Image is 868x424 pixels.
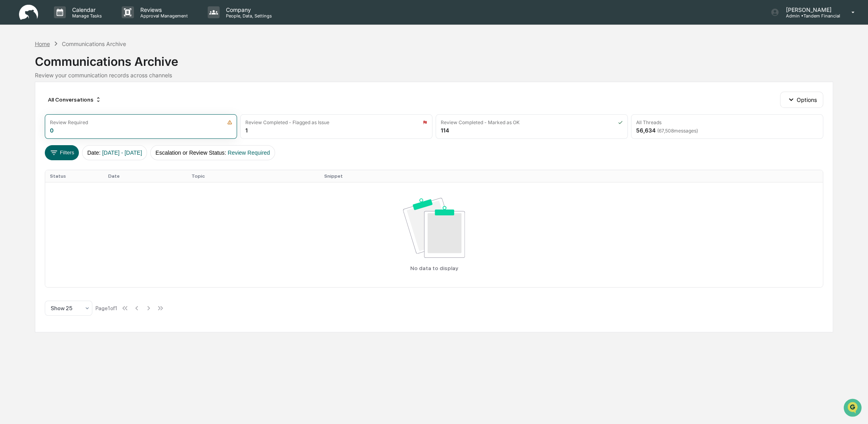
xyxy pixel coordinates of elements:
[8,116,14,122] div: 🔎
[220,13,276,19] p: People, Data, Settings
[319,170,823,182] th: Snippet
[50,119,88,125] div: Review Required
[103,170,187,182] th: Date
[45,145,79,160] button: Filters
[19,5,38,20] img: logo
[227,120,232,125] img: icon
[27,69,100,75] div: We're available if you need us!
[102,150,142,156] span: [DATE] - [DATE]
[220,6,276,13] p: Company
[45,170,104,182] th: Status
[35,48,834,69] div: Communications Archive
[441,119,520,125] div: Review Completed - Marked as OK
[636,127,698,134] div: 56,634
[65,100,98,108] span: Attestations
[135,63,144,73] button: Start new chat
[423,120,427,125] img: icon
[35,40,50,47] div: Home
[79,134,96,140] span: Pylon
[187,170,319,182] th: Topic
[45,93,105,106] div: All Conversations
[66,13,106,19] p: Manage Tasks
[62,40,126,47] div: Communications Archive
[779,13,840,19] p: Admin • Tandem Financial
[35,72,834,79] div: Review your communication records across channels
[66,6,106,13] p: Calendar
[96,305,117,311] div: Page 1 of 1
[8,61,22,75] img: 1746055101610-c473b297-6a78-478c-a979-82029cc54cd1
[441,127,449,134] div: 114
[8,101,14,107] div: 🖐️
[82,145,147,160] button: Date:[DATE] - [DATE]
[16,100,51,108] span: Preclearance
[780,92,823,107] button: Options
[57,101,64,107] div: 🗄️
[245,127,248,134] div: 1
[16,115,50,123] span: Data Lookup
[8,17,144,29] p: How can we help?
[5,97,54,111] a: 🖐️Preclearance
[657,128,698,134] span: ( 67,508 messages)
[779,6,840,13] p: [PERSON_NAME]
[134,13,192,19] p: Approval Management
[245,119,329,125] div: Review Completed - Flagged as Issue
[228,150,270,156] span: Review Required
[54,97,101,111] a: 🗄️Attestations
[843,398,864,419] iframe: Open customer support
[27,61,130,69] div: Start new chat
[150,145,275,160] button: Escalation or Review Status:Review Required
[403,198,465,258] img: No data available
[56,134,96,140] a: Powered byPylon
[618,120,623,125] img: icon
[50,127,54,134] div: 0
[410,265,458,271] p: No data to display
[134,6,192,13] p: Reviews
[5,112,53,126] a: 🔎Data Lookup
[636,119,662,125] div: All Threads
